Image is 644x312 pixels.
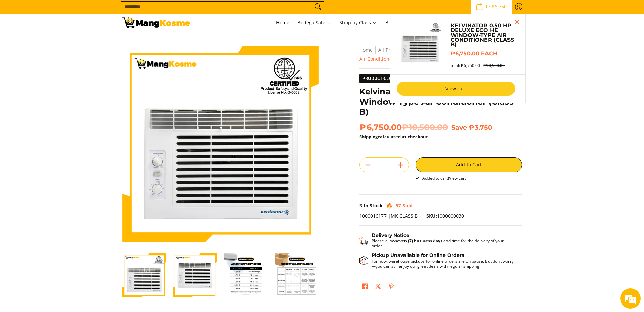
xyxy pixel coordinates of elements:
[474,3,509,10] span: •
[359,134,378,140] a: Shipping
[359,74,430,83] a: Product Class Class B
[484,4,489,9] span: 1
[426,213,437,219] span: SKU:
[402,122,448,132] del: ₱10,500.00
[359,134,428,140] strong: calculated at checkout
[359,47,373,53] a: Home
[385,19,412,26] span: Bulk Center
[373,282,383,293] a: Post on X
[512,17,522,27] button: Close pop up
[122,253,166,297] img: Kelvinator 0.50 HP Deluxe Eco HE Window-Type Air Conditioner (Class B)-1
[294,14,335,32] a: Bodega Sale
[372,259,515,269] p: For now, warehouse pickups for online orders are on pause. But don’t worry—you can still enjoy ou...
[416,157,522,172] button: Add to Cart
[372,232,409,238] strong: Delivery Notice
[359,47,520,62] span: Kelvinator 0.50 HP Deluxe Eco HE Window-Type Air Conditioner (Class B)
[360,282,370,293] a: Share on Facebook
[469,123,492,131] span: ₱3,750
[491,4,508,9] span: ₱6,750
[224,253,268,297] img: Kelvinator 0.50 HP Deluxe Eco HE Window-Type Air Conditioner (Class B)-3
[297,19,331,27] span: Bodega Sale
[197,14,522,32] nav: Main Menu
[339,19,377,27] span: Shop by Class
[276,19,289,26] span: Home
[422,175,466,181] span: Added to cart!
[382,14,415,32] a: Bulk Center
[392,160,409,171] button: Add
[360,160,376,171] button: Subtract
[359,46,522,63] nav: Breadcrumbs
[397,82,515,96] a: View cart
[372,252,464,258] strong: Pickup Unavailable for Online Orders
[313,2,324,12] button: Search
[359,213,418,219] span: 1000016177 |MK CLASS B
[359,202,362,209] span: 3
[397,20,444,68] img: Default Title Kelvinator 0.50 HP Deluxe Eco HE Window-Type Air Conditioner (Class B)
[173,253,217,297] img: Kelvinator 0.50 HP Deluxe Eco HE Window-Type Air Conditioner (Class B)-2
[451,50,518,57] h6: ₱6,750.00 each
[451,23,518,47] a: Kelvinator 0.50 HP Deluxe Eco HE Window-Type Air Conditioner (Class B)
[359,232,515,249] button: Shipping & Delivery
[449,175,466,181] a: View cart
[35,38,114,47] div: Chat with us now
[378,47,406,53] a: All Products
[395,238,442,244] strong: seven (7) business days
[451,123,467,131] span: Save
[426,213,464,219] span: 1000000030
[3,185,129,208] textarea: Type your message and hit 'Enter'
[39,85,94,154] span: We're online!
[359,87,522,117] h1: Kelvinator 0.50 HP Deluxe Eco HE Window-Type Air Conditioner (Class B)
[396,202,401,209] span: 57
[273,14,293,32] a: Home
[402,202,413,209] span: Sold
[336,14,380,32] a: Shop by Class
[451,63,505,68] span: total: ₱6,750.00 |
[359,122,448,132] span: ₱6,750.00
[363,202,383,209] span: In Stock
[275,253,319,297] img: Kelvinator 0.50 HP Deluxe Eco HE Window-Type Air Conditioner (Class B)-4
[390,14,526,103] ul: Sub Menu
[483,63,505,68] s: ₱10,500.00
[372,238,515,248] p: Please allow lead time for the delivery of your order.
[122,17,190,28] img: Kelvinator Deluxe Eco HE 0.5 HP Window-Type Aircon l Mang Kosme
[360,74,399,83] span: Product Class
[387,282,396,293] a: Pin on Pinterest
[122,46,319,242] img: Kelvinator 0.50 HP Deluxe Eco HE Window-Type Air Conditioner (Class B)
[111,3,127,20] div: Minimize live chat window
